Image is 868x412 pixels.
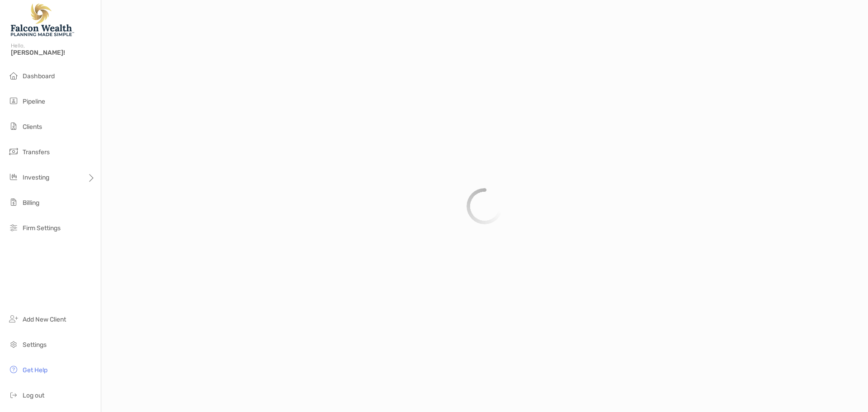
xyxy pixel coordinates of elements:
img: investing icon [8,171,19,182]
span: Add New Client [23,316,66,323]
span: Log out [23,392,44,399]
span: Settings [23,341,47,349]
img: Falcon Wealth Planning Logo [11,4,74,36]
img: firm-settings icon [8,222,19,233]
span: Transfers [23,148,50,156]
span: Clients [23,123,42,131]
span: Dashboard [23,72,55,80]
img: settings icon [8,339,19,350]
span: Investing [23,174,49,181]
img: dashboard icon [8,70,19,81]
span: Get Help [23,366,47,374]
img: add_new_client icon [8,313,19,324]
img: logout icon [8,389,19,400]
img: clients icon [8,121,19,132]
img: billing icon [8,197,19,208]
span: Firm Settings [23,224,61,232]
img: pipeline icon [8,95,19,106]
img: transfers icon [8,146,19,157]
img: get-help icon [8,364,19,375]
span: Billing [23,199,39,207]
span: [PERSON_NAME]! [11,49,95,57]
span: Pipeline [23,98,45,105]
